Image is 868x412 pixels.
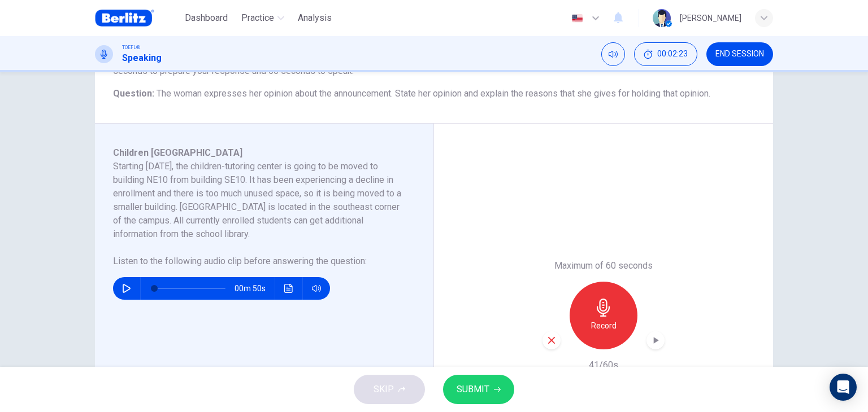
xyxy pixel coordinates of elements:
[591,319,617,332] h6: Record
[280,277,298,300] button: Click to see the audio transcription
[293,8,336,28] button: Analysis
[237,8,289,28] button: Practice
[443,375,514,404] button: SUBMIT
[157,88,710,99] span: The woman expresses her opinion about the announcement. State her opinion and explain the reasons...
[657,50,688,59] span: 00:02:23
[570,14,584,23] img: en
[634,42,697,66] button: 00:02:23
[122,51,162,65] h1: Speaking
[554,259,653,273] h6: Maximum of 60 seconds
[653,9,671,27] img: Profile picture
[95,7,180,29] a: Berlitz Brasil logo
[180,8,232,28] button: Dashboard
[241,11,274,25] span: Practice
[113,147,242,158] span: Children [GEOGRAPHIC_DATA]
[113,160,402,241] h6: Starting [DATE], the children-tutoring center is going to be moved to building NE10 from building...
[235,277,275,300] span: 00m 50s
[601,42,625,66] div: Mute
[680,11,741,25] div: [PERSON_NAME]
[634,42,697,66] div: Hide
[113,87,755,100] h6: Question :
[706,42,773,66] button: END SESSION
[570,282,637,349] button: Record
[457,382,489,397] span: SUBMIT
[298,11,332,25] span: Analysis
[715,50,764,59] span: END SESSION
[830,374,857,401] div: Open Intercom Messenger
[113,255,402,268] h6: Listen to the following audio clip before answering the question :
[589,358,618,372] h6: 41/60s
[95,7,154,29] img: Berlitz Brasil logo
[185,11,228,25] span: Dashboard
[122,43,140,51] span: TOEFL®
